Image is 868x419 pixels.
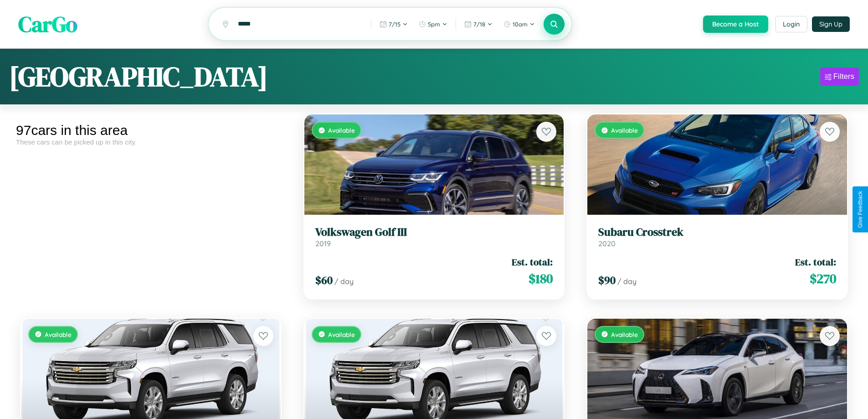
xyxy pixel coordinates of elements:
div: Filters [833,72,854,81]
a: Volkswagen Golf III2019 [315,226,553,248]
span: / day [334,277,354,286]
div: These cars can be picked up in this city. [16,138,286,146]
span: Available [328,126,355,134]
span: Est. total: [512,255,553,269]
span: 5pm [428,21,440,28]
button: Become a Host [703,16,768,33]
button: Sign Up [812,16,850,32]
span: Available [45,331,72,338]
span: $ 90 [598,273,616,288]
span: $ 270 [810,269,836,288]
span: 2019 [315,239,331,248]
button: Login [775,16,807,32]
div: 97 cars in this area [16,123,286,138]
a: Subaru Crosstrek2020 [598,226,836,248]
span: $ 60 [315,273,333,288]
span: Est. total: [795,255,836,269]
span: 10am [513,21,528,28]
span: 2020 [598,239,616,248]
button: 5pm [414,17,452,31]
button: Filters [820,67,859,86]
div: Give Feedback [857,191,863,228]
h3: Volkswagen Golf III [315,226,553,239]
h1: [GEOGRAPHIC_DATA] [9,58,268,95]
button: 7/15 [375,17,412,31]
span: $ 180 [529,269,553,288]
span: 7 / 18 [473,21,485,28]
span: Available [611,126,638,134]
span: 7 / 15 [389,21,401,28]
span: CarGo [18,9,77,39]
span: / day [617,277,637,286]
button: 10am [499,17,539,31]
button: 7/18 [460,17,497,31]
span: Available [328,331,355,338]
h3: Subaru Crosstrek [598,226,836,239]
span: Available [611,331,638,338]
